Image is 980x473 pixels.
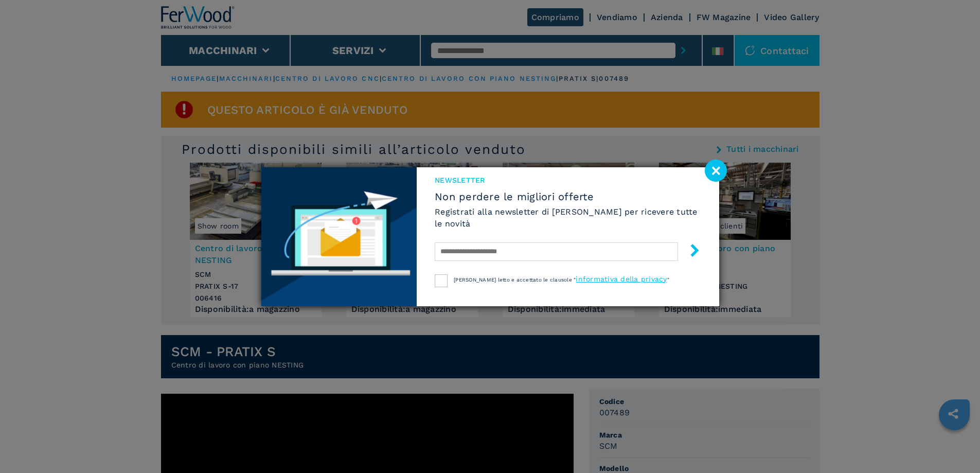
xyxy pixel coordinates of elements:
[667,277,669,283] span: "
[435,206,701,230] h6: Registrati alla newsletter di [PERSON_NAME] per ricevere tutte le novità
[678,240,701,264] button: submit-button
[576,275,667,283] a: informativa della privacy
[435,190,701,203] span: Non perdere le migliori offerte
[261,167,417,306] img: Newsletter image
[454,277,576,283] span: [PERSON_NAME] letto e accettato le clausole "
[435,175,701,185] span: NEWSLETTER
